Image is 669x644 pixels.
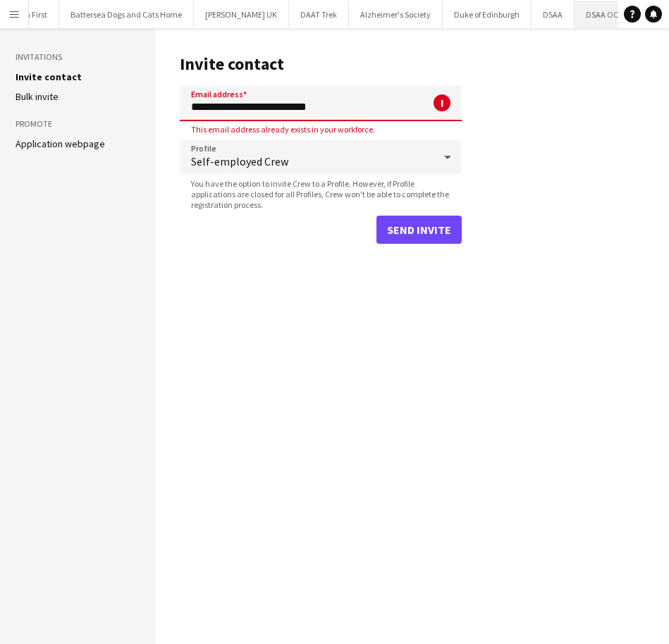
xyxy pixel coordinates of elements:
span: Self-employed Crew [191,154,434,168]
button: [PERSON_NAME] UK [194,1,289,28]
span: You have the option to invite Crew to a Profile. However, if Profile applications are closed for ... [180,178,462,210]
button: DSAA OCR [575,1,634,28]
h1: Invite contact [180,54,462,75]
a: Bulk invite [16,90,59,103]
button: DAAT Trek [289,1,349,28]
a: Application webpage [16,137,105,150]
h3: Invitations [16,51,140,63]
h3: Promote [16,118,140,130]
a: Invite contact [16,70,82,83]
button: Battersea Dogs and Cats Home [59,1,194,28]
button: Send invite [376,216,462,244]
button: Duke of Edinburgh [443,1,532,28]
button: Alzheimer's Society [349,1,443,28]
span: This email address already exists in your workforce. [180,124,386,135]
button: DSAA [532,1,575,28]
